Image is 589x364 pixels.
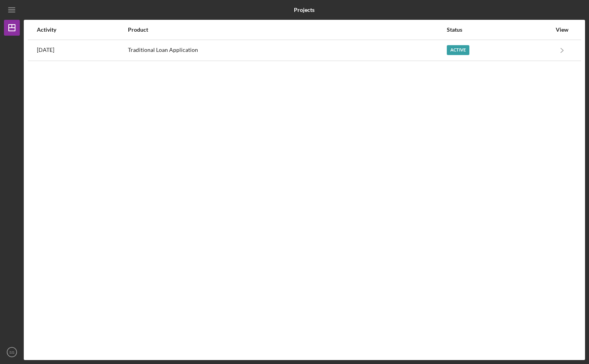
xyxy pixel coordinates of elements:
div: Traditional Loan Application [128,40,446,60]
div: View [552,27,572,33]
div: Status [447,27,551,33]
div: Active [447,45,469,55]
text: SS [10,350,15,354]
b: Projects [294,7,315,13]
time: 2025-08-21 13:38 [37,47,54,53]
div: Activity [37,27,127,33]
div: Product [128,27,446,33]
button: SS [4,344,20,360]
